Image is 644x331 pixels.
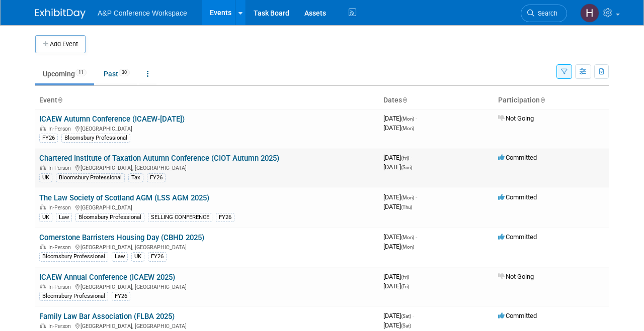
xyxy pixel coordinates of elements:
[401,284,409,289] span: (Fri)
[401,323,411,328] span: (Sat)
[56,213,72,222] div: Law
[61,134,130,143] div: Bloomsbury Professional
[40,165,46,170] img: In-Person Event
[383,154,412,161] span: [DATE]
[148,252,167,261] div: FY26
[35,64,94,83] a: Upcoming11
[48,126,74,132] span: In-Person
[383,163,412,171] span: [DATE]
[39,252,108,261] div: Bloomsbury Professional
[379,92,494,109] th: Dates
[401,165,412,170] span: (Sun)
[401,195,414,200] span: (Mon)
[35,92,379,109] th: Event
[57,96,62,104] a: Sort by Event Name
[48,323,74,329] span: In-Person
[534,10,557,17] span: Search
[98,9,187,17] span: A&P Conference Workspace
[383,193,417,201] span: [DATE]
[411,273,412,280] span: -
[383,243,414,250] span: [DATE]
[383,273,412,280] span: [DATE]
[39,193,209,202] a: The Law Society of Scotland AGM (LSS AGM 2025)
[147,173,166,182] div: FY26
[112,252,128,261] div: Law
[75,213,144,222] div: Bloomsbury Professional
[383,203,412,210] span: [DATE]
[401,155,409,161] span: (Fri)
[540,96,545,104] a: Sort by Participation Type
[401,235,414,240] span: (Mon)
[401,116,414,122] span: (Mon)
[521,5,567,22] a: Search
[580,4,599,23] img: Hannah Siegel
[39,203,375,211] div: [GEOGRAPHIC_DATA]
[216,213,234,222] div: FY26
[39,124,375,132] div: [GEOGRAPHIC_DATA]
[498,115,534,122] span: Not Going
[401,126,414,131] span: (Mon)
[411,154,412,161] span: -
[75,69,87,76] span: 11
[39,134,58,143] div: FY26
[40,204,46,209] img: In-Person Event
[498,193,537,201] span: Committed
[39,282,375,290] div: [GEOGRAPHIC_DATA], [GEOGRAPHIC_DATA]
[40,126,46,131] img: In-Person Event
[39,243,375,251] div: [GEOGRAPHIC_DATA], [GEOGRAPHIC_DATA]
[39,154,279,163] a: Chartered Institute of Taxation Autumn Conference (CIOT Autumn 2025)
[383,312,414,319] span: [DATE]
[112,292,130,301] div: FY26
[383,124,414,132] span: [DATE]
[416,193,417,201] span: -
[498,233,537,241] span: Committed
[128,173,143,182] div: Tax
[383,233,417,241] span: [DATE]
[40,284,46,289] img: In-Person Event
[39,321,375,329] div: [GEOGRAPHIC_DATA], [GEOGRAPHIC_DATA]
[498,154,537,161] span: Committed
[498,312,537,319] span: Committed
[48,284,74,290] span: In-Person
[148,213,212,222] div: SELLING CONFERENCE
[96,64,137,83] a: Past30
[402,96,407,104] a: Sort by Start Date
[40,244,46,249] img: In-Person Event
[383,282,409,290] span: [DATE]
[416,115,417,122] span: -
[498,273,534,280] span: Not Going
[39,173,52,182] div: UK
[40,323,46,328] img: In-Person Event
[401,274,409,280] span: (Fri)
[401,204,412,210] span: (Thu)
[39,115,185,124] a: ICAEW Autumn Conference (ICAEW-[DATE])
[39,273,175,282] a: ICAEW Annual Conference (ICAEW 2025)
[48,165,74,171] span: In-Person
[383,115,417,122] span: [DATE]
[39,233,204,242] a: Cornerstone Barristers Housing Day (CBHD 2025)
[131,252,144,261] div: UK
[413,312,414,319] span: -
[401,244,414,250] span: (Mon)
[401,313,411,319] span: (Sat)
[39,163,375,171] div: [GEOGRAPHIC_DATA], [GEOGRAPHIC_DATA]
[39,312,175,321] a: Family Law Bar Association (FLBA 2025)
[416,233,417,241] span: -
[39,213,52,222] div: UK
[48,244,74,251] span: In-Person
[35,9,86,19] img: ExhibitDay
[35,35,86,53] button: Add Event
[56,173,125,182] div: Bloomsbury Professional
[119,69,130,76] span: 30
[48,204,74,211] span: In-Person
[494,92,609,109] th: Participation
[39,292,108,301] div: Bloomsbury Professional
[383,321,411,329] span: [DATE]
